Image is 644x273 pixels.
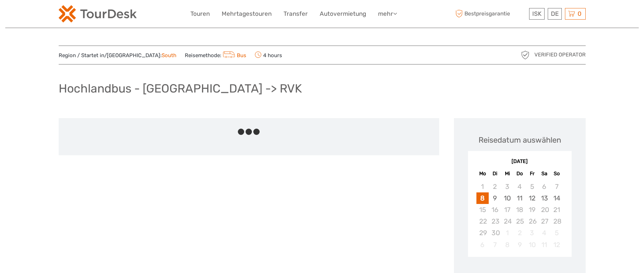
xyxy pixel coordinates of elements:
div: Not available Dienstag, 16. September 2025 [489,204,501,216]
div: Not available Freitag, 3. Oktober 2025 [526,227,538,239]
div: Not available Sonntag, 28. September 2025 [551,216,563,227]
a: Autovermietung [320,9,366,19]
span: ISK [532,10,541,17]
span: 0 [577,10,583,17]
div: Not available Freitag, 26. September 2025 [526,216,538,227]
img: 120-15d4194f-c635-41b9-a512-a3cb382bfb57_logo_small.png [59,5,137,22]
a: South [162,52,176,59]
span: Region / Startet in/[GEOGRAPHIC_DATA]: [59,52,176,59]
div: Choose Montag, 8. September 2025 [476,192,489,204]
div: Not available Donnerstag, 2. Oktober 2025 [513,227,526,239]
div: Not available Samstag, 20. September 2025 [538,204,551,216]
h1: Hochlandbus - [GEOGRAPHIC_DATA] -> RVK [59,81,302,96]
div: Choose Donnerstag, 11. September 2025 [513,192,526,204]
div: Mo [476,169,489,178]
div: Sa [538,169,551,178]
div: Not available Samstag, 4. Oktober 2025 [538,227,551,239]
div: Not available Dienstag, 7. Oktober 2025 [489,239,501,251]
div: Not available Samstag, 27. September 2025 [538,216,551,227]
div: Choose Freitag, 12. September 2025 [526,192,538,204]
span: Bestpreisgarantie [454,8,527,20]
div: Not available Sonntag, 7. September 2025 [551,181,563,192]
div: Not available Montag, 15. September 2025 [476,204,489,216]
div: [DATE] [468,158,572,165]
a: Touren [190,9,210,19]
div: Not available Freitag, 5. September 2025 [526,181,538,192]
div: Not available Donnerstag, 25. September 2025 [513,216,526,227]
div: Not available Dienstag, 30. September 2025 [489,227,501,239]
div: month 2025-09 [470,181,569,251]
img: verified_operator_grey_128.png [520,49,531,61]
div: Not available Mittwoch, 24. September 2025 [501,216,513,227]
div: Not available Montag, 6. Oktober 2025 [476,239,489,251]
div: Not available Mittwoch, 3. September 2025 [501,181,513,192]
div: So [551,169,563,178]
a: Transfer [284,9,308,19]
div: Not available Montag, 29. September 2025 [476,227,489,239]
span: Verified Operator [534,51,586,59]
div: Reisedatum auswählen [479,135,561,145]
div: Not available Montag, 22. September 2025 [476,216,489,227]
div: Not available Donnerstag, 4. September 2025 [513,181,526,192]
div: Not available Montag, 1. September 2025 [476,181,489,192]
div: Do [513,169,526,178]
div: Not available Donnerstag, 18. September 2025 [513,204,526,216]
div: Not available Sonntag, 12. Oktober 2025 [551,239,563,251]
div: Choose Dienstag, 9. September 2025 [489,192,501,204]
a: Mehrtagestouren [222,9,272,19]
div: Not available Mittwoch, 1. Oktober 2025 [501,227,513,239]
div: DE [548,8,562,20]
div: Not available Mittwoch, 17. September 2025 [501,204,513,216]
div: Di [489,169,501,178]
div: Not available Samstag, 6. September 2025 [538,181,551,192]
a: mehr [378,9,397,19]
div: Fr [526,169,538,178]
span: 4 hours [255,50,282,60]
div: Choose Mittwoch, 10. September 2025 [501,192,513,204]
a: Bus [221,52,247,59]
div: Not available Samstag, 11. Oktober 2025 [538,239,551,251]
div: Not available Donnerstag, 9. Oktober 2025 [513,239,526,251]
div: Not available Sonntag, 5. Oktober 2025 [551,227,563,239]
div: Not available Dienstag, 2. September 2025 [489,181,501,192]
div: Not available Freitag, 19. September 2025 [526,204,538,216]
div: Choose Samstag, 13. September 2025 [538,192,551,204]
div: Not available Sonntag, 21. September 2025 [551,204,563,216]
div: Not available Freitag, 10. Oktober 2025 [526,239,538,251]
div: Not available Dienstag, 23. September 2025 [489,216,501,227]
div: Not available Mittwoch, 8. Oktober 2025 [501,239,513,251]
div: Mi [501,169,513,178]
span: Reisemethode: [185,50,247,60]
div: Choose Sonntag, 14. September 2025 [551,192,563,204]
